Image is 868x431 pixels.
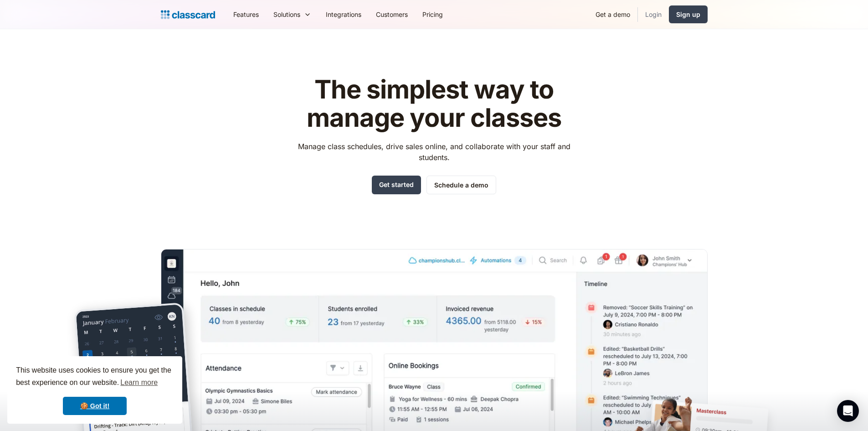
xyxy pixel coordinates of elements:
[638,4,669,25] a: Login
[318,4,369,25] a: Integrations
[161,8,215,21] a: home
[63,397,127,415] a: dismiss cookie message
[676,10,700,19] div: Sign up
[7,356,182,424] div: cookieconsent
[273,10,300,19] div: Solutions
[372,176,421,194] a: Get started
[289,76,579,132] h1: The simplest way to manage your classes
[588,4,637,25] a: Get a demo
[16,365,174,389] span: This website uses cookies to ensure you get the best experience on our website.
[426,176,496,194] a: Schedule a demo
[369,4,415,25] a: Customers
[669,5,708,23] a: Sign up
[415,4,450,25] a: Pricing
[266,4,318,25] div: Solutions
[837,400,859,422] div: Open Intercom Messenger
[226,4,266,25] a: Features
[119,376,159,389] a: learn more about cookies
[289,141,579,163] p: Manage class schedules, drive sales online, and collaborate with your staff and students.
